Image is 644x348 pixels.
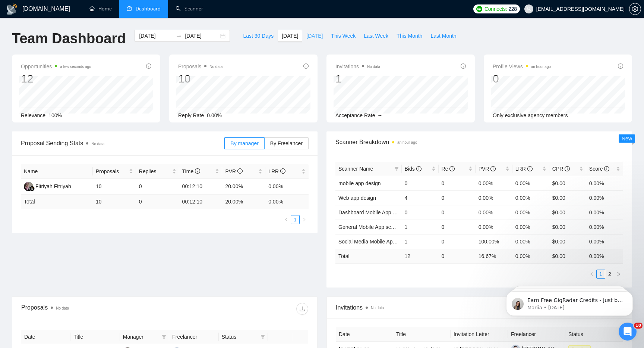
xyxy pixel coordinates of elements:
[439,220,476,234] td: 0
[512,205,549,220] td: 0.00%
[442,166,455,172] span: Re
[336,303,623,312] span: Invitations
[209,65,222,69] span: No data
[146,63,151,69] span: info-circle
[93,179,136,195] td: 10
[222,333,258,341] span: Status
[24,182,33,191] img: FF
[449,166,455,171] span: info-circle
[476,205,512,220] td: 0.00%
[56,306,69,310] span: No data
[629,3,641,15] button: setting
[169,330,218,344] th: Freelancer
[402,190,439,205] td: 4
[136,164,179,179] th: Replies
[21,112,45,118] span: Relevance
[586,205,623,220] td: 0.00%
[136,6,161,12] span: Dashboard
[604,166,609,171] span: info-circle
[225,168,243,174] span: PVR
[461,63,466,69] span: info-circle
[597,270,605,278] a: 1
[338,224,404,230] a: General Mobile App scanner
[176,33,182,39] span: swap-right
[402,220,439,234] td: 1
[270,140,303,146] span: By Freelancer
[586,190,623,205] td: 0.00%
[439,205,476,220] td: 0
[162,335,166,339] span: filter
[586,234,623,249] td: 0.00%
[360,30,392,42] button: Last Week
[297,306,308,312] span: download
[596,270,605,279] li: 1
[21,62,91,71] span: Opportunities
[21,195,93,209] td: Total
[392,30,426,42] button: This Month
[527,166,533,171] span: info-circle
[430,32,456,40] span: Last Month
[179,195,222,209] td: 00:12:10
[512,249,549,263] td: 0.00 %
[426,30,460,42] button: Last Month
[302,30,327,42] button: [DATE]
[606,270,614,278] a: 2
[302,217,306,222] span: right
[367,65,380,69] span: No data
[394,167,399,171] span: filter
[338,239,416,245] a: Social Media Mobile App scanner
[378,112,382,118] span: --
[243,32,274,40] span: Last 30 Days
[451,327,508,342] th: Invitation Letter
[549,220,586,234] td: $0.00
[70,330,120,344] th: Title
[24,183,71,189] a: FFFitriyah Fitriyah
[549,205,586,220] td: $0.00
[331,32,356,40] span: This Week
[402,176,439,190] td: 0
[230,140,258,146] span: By manager
[479,166,496,172] span: PVR
[284,217,288,222] span: left
[291,215,299,224] a: 1
[265,179,309,195] td: 0.00%
[590,272,594,276] span: left
[402,205,439,220] td: 0
[512,190,549,205] td: 0.00%
[587,270,596,279] button: left
[96,167,127,175] span: Proposals
[397,140,417,145] time: an hour ago
[21,330,70,344] th: Date
[338,209,411,215] a: Dashboard Mobile App scanner
[120,330,169,344] th: Manager
[371,306,384,310] span: No data
[93,195,136,209] td: 10
[476,6,482,12] img: upwork-logo.png
[176,33,182,39] span: to
[476,190,512,205] td: 0.00%
[182,168,200,174] span: Time
[335,112,375,118] span: Acceptance Rate
[614,270,623,279] li: Next Page
[300,215,309,224] li: Next Page
[21,164,93,179] th: Name
[336,327,393,342] th: Date
[296,303,308,315] button: download
[490,166,496,171] span: info-circle
[589,166,609,172] span: Score
[282,215,291,224] button: left
[306,32,323,40] span: [DATE]
[605,270,614,279] li: 2
[278,30,302,42] button: [DATE]
[416,166,422,171] span: info-circle
[300,215,309,224] button: right
[6,3,18,15] img: logo
[60,65,91,69] time: a few seconds ago
[484,5,507,13] span: Connects:
[622,136,632,142] span: New
[439,176,476,190] td: 0
[549,176,586,190] td: $0.00
[338,180,381,186] a: mobile app design
[364,32,388,40] span: Last Week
